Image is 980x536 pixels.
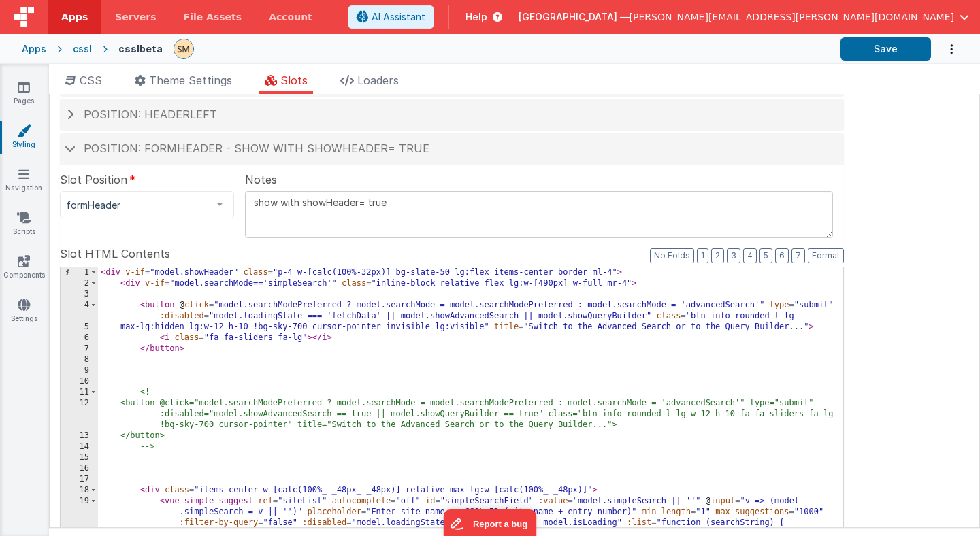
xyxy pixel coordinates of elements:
[84,107,217,121] span: Position: headerLeft
[519,10,630,24] span: [GEOGRAPHIC_DATA] —
[61,300,98,322] div: 4
[791,248,805,263] button: 7
[630,10,954,24] span: [PERSON_NAME][EMAIL_ADDRESS][PERSON_NAME][DOMAIN_NAME]
[61,463,98,474] div: 16
[348,5,434,29] button: AI Assistant
[61,278,98,289] div: 2
[61,289,98,300] div: 3
[372,10,425,24] span: AI Assistant
[73,42,92,56] div: cssl
[808,248,844,263] button: Format
[115,10,156,24] span: Servers
[61,344,98,354] div: 7
[22,42,46,56] div: Apps
[519,10,969,24] button: [GEOGRAPHIC_DATA] — [PERSON_NAME][EMAIL_ADDRESS][PERSON_NAME][DOMAIN_NAME]
[743,248,757,263] button: 4
[184,10,242,24] span: File Assets
[60,171,127,188] span: Slot Position
[174,39,193,58] img: e9616e60dfe10b317d64a5e98ec8e357
[61,485,98,496] div: 18
[61,496,98,529] div: 19
[61,322,98,333] div: 5
[118,42,163,56] div: csslbeta
[775,248,789,263] button: 6
[61,365,98,376] div: 9
[931,35,958,63] button: Options
[61,376,98,387] div: 10
[61,387,98,398] div: 11
[840,37,931,61] button: Save
[711,248,724,263] button: 2
[84,141,429,155] span: Position: formHeader - show with showHeader= true
[61,398,98,431] div: 12
[245,171,277,188] span: Notes
[697,248,708,263] button: 1
[357,73,399,87] span: Loaders
[61,267,98,278] div: 1
[280,73,308,87] span: Slots
[727,248,740,263] button: 3
[80,73,102,87] span: CSS
[61,333,98,344] div: 6
[465,10,487,24] span: Help
[60,246,170,262] span: Slot HTML Contents
[650,248,694,263] button: No Folds
[61,441,98,452] div: 14
[61,354,98,365] div: 8
[149,73,232,87] span: Theme Settings
[759,248,772,263] button: 5
[61,10,88,24] span: Apps
[66,199,206,212] span: formHeader
[61,452,98,463] div: 15
[61,431,98,441] div: 13
[61,474,98,485] div: 17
